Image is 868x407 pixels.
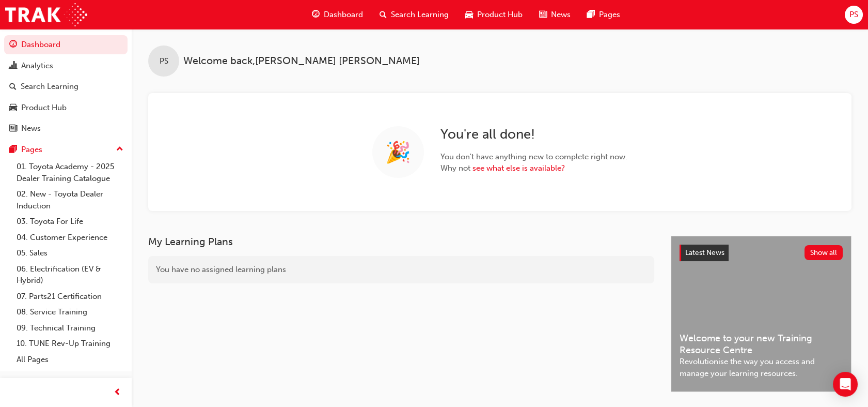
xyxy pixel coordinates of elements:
[457,4,531,25] a: car-iconProduct Hub
[4,33,128,140] button: DashboardAnalyticsSearch LearningProduct HubNews
[380,8,387,21] span: search-icon
[12,186,128,214] a: 02. New - Toyota Dealer Induction
[440,151,627,163] span: You don't have anything new to complete right now.
[9,40,17,50] span: guage-icon
[12,245,128,261] a: 05. Sales
[671,236,851,392] a: Latest NewsShow allWelcome to your new Training Resource CentreRevolutionise the way you access a...
[12,230,128,246] a: 04. Customer Experience
[465,8,473,21] span: car-icon
[849,9,858,21] span: PS
[21,144,42,156] div: Pages
[148,236,654,248] h3: My Learning Plans
[9,145,17,155] span: pages-icon
[472,163,565,173] a: see what else is available?
[539,8,547,21] span: news-icon
[9,82,17,92] span: search-icon
[21,60,53,72] div: Analytics
[845,6,863,24] button: PS
[12,289,128,305] a: 07. Parts21 Certification
[183,55,420,67] span: Welcome back , [PERSON_NAME] [PERSON_NAME]
[9,124,17,133] span: news-icon
[12,304,128,320] a: 08. Service Training
[680,356,843,379] span: Revolutionise the way you access and manage your learning resources.
[551,9,571,21] span: News
[324,9,363,21] span: Dashboard
[4,140,128,159] button: Pages
[599,9,620,21] span: Pages
[685,248,724,257] span: Latest News
[12,320,128,336] a: 09. Technical Training
[4,77,128,96] a: Search Learning
[587,8,595,21] span: pages-icon
[371,4,457,25] a: search-iconSearch Learning
[116,143,123,156] span: up-icon
[12,159,128,186] a: 01. Toyota Academy - 2025 Dealer Training Catalogue
[12,261,128,289] a: 06. Electrification (EV & Hybrid)
[385,146,411,158] span: 🎉
[391,9,449,21] span: Search Learning
[440,126,627,143] h2: You're all done!
[4,119,128,138] a: News
[804,245,843,260] button: Show all
[4,35,128,54] a: Dashboard
[531,4,579,25] a: news-iconNews
[160,55,168,67] span: PS
[477,9,523,21] span: Product Hub
[680,333,843,356] span: Welcome to your new Training Resource Centre
[21,81,78,93] div: Search Learning
[9,103,17,113] span: car-icon
[680,245,843,261] a: Latest NewsShow all
[312,8,320,21] span: guage-icon
[21,102,67,114] div: Product Hub
[5,3,87,26] img: Trak
[148,256,654,283] div: You have no assigned learning plans
[12,214,128,230] a: 03. Toyota For Life
[12,336,128,352] a: 10. TUNE Rev-Up Training
[304,4,371,25] a: guage-iconDashboard
[114,386,121,399] span: prev-icon
[579,4,628,25] a: pages-iconPages
[4,56,128,76] a: Analytics
[4,98,128,117] a: Product Hub
[440,162,627,174] span: Why not
[9,62,17,71] span: chart-icon
[12,352,128,368] a: All Pages
[833,372,858,397] div: Open Intercom Messenger
[21,123,41,134] div: News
